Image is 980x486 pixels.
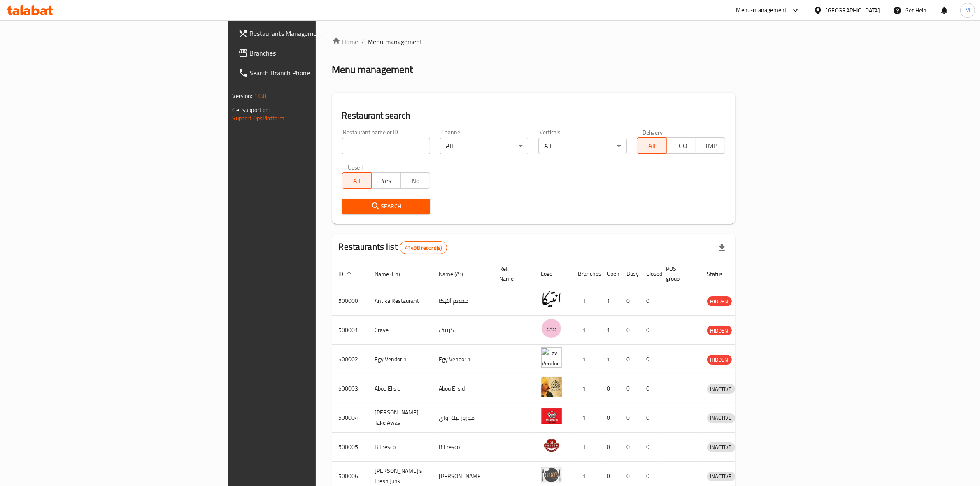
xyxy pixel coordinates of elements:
td: 1 [572,286,601,316]
td: موروز تيك اواي [433,403,493,433]
button: All [342,172,372,189]
button: No [400,172,430,189]
div: All [440,138,528,154]
td: مطعم أنتيكا [433,286,493,316]
img: Moro's Take Away [541,406,562,426]
span: All [346,175,368,187]
span: HIDDEN [707,355,732,365]
td: 1 [572,316,601,345]
td: 0 [640,374,660,403]
button: TMP [696,137,725,154]
td: 0 [601,433,620,462]
td: Egy Vendor 1 [368,345,433,374]
span: Get support on: [233,105,270,115]
td: 1 [572,345,601,374]
img: Crave [541,318,562,339]
span: Name (En) [375,269,411,279]
td: 1 [572,433,601,462]
span: All [640,140,663,152]
span: POS group [666,264,691,284]
td: 0 [640,286,660,316]
td: 0 [640,433,660,462]
h2: Menu management [332,63,413,76]
td: Abou El sid [433,374,493,403]
span: Ref. Name [500,264,525,284]
img: Abou El sid [541,377,562,397]
span: Search [349,201,424,212]
td: 1 [601,286,620,316]
span: Branches [250,48,386,58]
td: 0 [620,316,640,345]
label: Upsell [348,164,363,170]
div: HIDDEN [707,326,732,335]
span: TGO [670,140,693,152]
button: Search [342,199,431,214]
span: Restaurants Management [250,28,386,38]
th: Branches [572,261,601,286]
td: 1 [572,374,601,403]
td: 0 [620,433,640,462]
div: All [538,138,627,154]
a: Branches [232,43,392,63]
span: HIDDEN [707,326,732,335]
td: 0 [640,316,660,345]
h2: Restaurant search [342,109,726,122]
span: Search Branch Phone [250,68,386,78]
div: INACTIVE [707,413,735,423]
span: Yes [375,175,398,187]
span: 1.0.0 [254,91,267,101]
td: [PERSON_NAME] Take Away [368,403,433,433]
td: 0 [601,374,620,403]
span: INACTIVE [707,384,735,394]
input: Search for restaurant name or ID.. [342,138,431,154]
span: INACTIVE [707,472,735,481]
span: TMP [699,140,722,152]
div: Menu-management [736,5,787,15]
span: M [965,6,970,15]
th: Busy [620,261,640,286]
td: 0 [620,345,640,374]
nav: breadcrumb [332,37,736,47]
th: Closed [640,261,660,286]
td: 1 [601,345,620,374]
div: Export file [712,238,732,258]
td: كرييف [433,316,493,345]
img: B Fresco [541,435,562,456]
span: Status [707,269,734,279]
span: 41498 record(s) [400,244,447,252]
td: Crave [368,316,433,345]
td: 0 [620,374,640,403]
td: 0 [601,403,620,433]
img: Antika Restaurant [541,289,562,309]
span: HIDDEN [707,297,732,306]
td: 0 [640,403,660,433]
span: ID [339,269,354,279]
td: Antika Restaurant [368,286,433,316]
td: 0 [620,403,640,433]
span: Name (Ar) [439,269,474,279]
div: Total records count [400,241,447,254]
div: [GEOGRAPHIC_DATA] [826,6,880,15]
td: Egy Vendor 1 [433,345,493,374]
button: TGO [666,137,696,154]
label: Delivery [642,129,663,135]
th: Logo [535,261,572,286]
td: B Fresco [433,433,493,462]
th: Open [601,261,620,286]
td: Abou El sid [368,374,433,403]
a: Search Branch Phone [232,63,392,83]
button: All [637,137,666,154]
span: INACTIVE [707,413,735,423]
span: No [404,175,427,187]
a: Support.OpsPlatform [233,113,285,123]
td: 1 [601,316,620,345]
td: 0 [640,345,660,374]
button: Yes [371,172,401,189]
h2: Restaurants list [339,241,447,254]
td: 1 [572,403,601,433]
span: INACTIVE [707,442,735,452]
td: B Fresco [368,433,433,462]
div: INACTIVE [707,442,735,452]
